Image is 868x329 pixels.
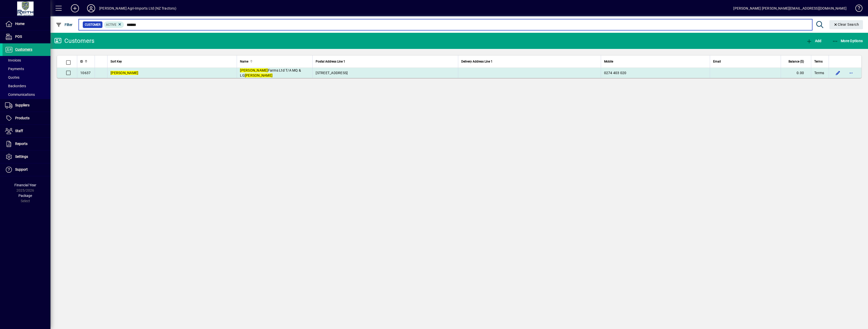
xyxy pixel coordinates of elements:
div: Customers [54,37,94,45]
span: 0274 403 020 [604,71,627,75]
a: Suppliers [3,99,50,112]
span: Payments [5,67,24,71]
span: Package [18,194,32,198]
button: Add [67,4,83,13]
a: Communications [3,90,50,99]
span: Active [106,23,116,26]
em: [PERSON_NAME] [240,68,268,72]
span: Add [806,39,821,43]
td: 0.00 [781,68,811,78]
span: Support [15,167,28,171]
span: Customers [15,47,32,51]
a: Staff [3,125,50,137]
div: Name [240,59,309,64]
a: Payments [3,65,50,73]
span: POS [15,35,22,39]
div: ID [80,59,92,64]
em: [PERSON_NAME] [245,73,273,77]
div: Mobile [604,59,707,64]
span: Quotes [5,75,19,79]
em: [PERSON_NAME] [111,71,138,75]
span: [STREET_ADDRESS] [316,71,348,75]
a: Home [3,18,50,30]
span: Postal Address Line 1 [316,59,345,64]
button: More options [847,69,855,77]
span: Communications [5,93,35,97]
div: [PERSON_NAME] Agri-Imports Ltd (NZ Tractors) [99,4,176,12]
a: Reports [3,138,50,150]
span: Name [240,59,248,64]
span: Mobile [604,59,613,64]
span: Invoices [5,58,21,62]
span: Products [15,116,30,120]
span: Filter [56,23,73,27]
span: Staff [15,129,23,133]
a: Invoices [3,56,50,65]
span: Reports [15,142,28,146]
button: Add [805,36,823,45]
span: Backorders [5,84,26,88]
span: Balance ($) [789,59,804,64]
span: Email [713,59,721,64]
span: Settings [15,155,28,159]
mat-chip: Activation Status: Active [104,21,124,28]
span: ID [80,59,83,64]
a: POS [3,31,50,43]
span: Financial Year [14,183,36,187]
span: Customer [85,22,100,27]
span: Terms [814,70,824,75]
span: 10637 [80,71,91,75]
a: Backorders [3,82,50,90]
div: Email [713,59,778,64]
div: [PERSON_NAME] [PERSON_NAME][EMAIL_ADDRESS][DOMAIN_NAME] [733,4,847,12]
span: Terms [814,59,823,64]
span: Suppliers [15,103,30,107]
a: Products [3,112,50,125]
a: Knowledge Base [852,1,862,17]
span: Clear Search [833,22,859,26]
a: Support [3,163,50,176]
button: Profile [83,4,99,13]
a: Quotes [3,73,50,82]
button: Clear [829,20,863,29]
span: Delivery Address Line 1 [461,59,493,64]
span: More Options [832,39,863,43]
div: Balance ($) [784,59,808,64]
span: Farms Ltd T/A MQ & LG [240,68,301,77]
button: Filter [55,20,74,29]
span: Home [15,22,24,26]
button: More Options [831,36,864,45]
a: Settings [3,151,50,163]
span: Sort Key [111,59,122,64]
button: Edit [834,69,842,77]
